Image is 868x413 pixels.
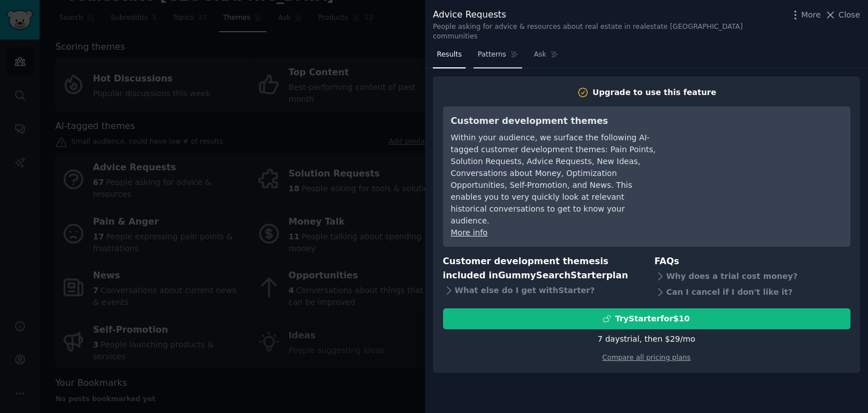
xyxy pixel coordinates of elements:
button: TryStarterfor$10 [443,308,850,329]
h3: Customer development themes [451,114,657,128]
span: Results [437,50,462,60]
div: Upgrade to use this feature [593,87,717,98]
span: More [801,9,821,21]
span: Ask [534,50,546,60]
div: People asking for advice & resources about real estate in realestate [GEOGRAPHIC_DATA] communities [433,22,783,42]
a: Results [433,46,466,69]
div: Within your audience, we surface the following AI-tagged customer development themes: Pain Points... [451,132,657,227]
div: 7 days trial, then $ 29 /mo [598,333,696,345]
div: Why does a trial cost money? [654,269,850,285]
a: Compare all pricing plans [602,354,691,362]
div: Advice Requests [433,8,783,22]
span: GummySearch Starter [498,270,606,281]
a: Patterns [474,46,522,69]
div: What else do I get with Starter ? [443,282,639,298]
div: Try Starter for $10 [615,313,689,325]
h3: FAQs [654,255,850,269]
button: Close [824,9,860,21]
span: Close [839,9,860,21]
span: Patterns [478,50,506,60]
iframe: YouTube video player [673,114,843,199]
div: Can I cancel if I don't like it? [654,285,850,300]
a: More info [451,228,488,237]
button: More [789,9,821,21]
h3: Customer development themes is included in plan [443,255,639,282]
a: Ask [530,46,562,69]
